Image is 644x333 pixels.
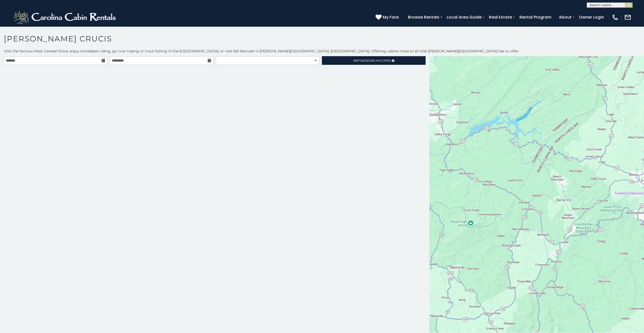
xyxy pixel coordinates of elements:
a: Rental Program [517,13,554,22]
span: My Favs [383,14,399,20]
a: RefineSearchFilters [322,56,425,65]
a: Owner Login [576,13,607,22]
span: Refine Filters [353,59,391,63]
a: My Favs [376,14,400,21]
img: phone-regular-white.png [612,14,619,21]
img: mail-regular-white.png [624,14,631,21]
a: Browse Rentals [405,13,442,22]
a: Local Area Guide [444,13,484,22]
a: About [556,13,574,22]
img: White-1-2.png [13,10,118,25]
a: Real Estate [486,13,515,22]
span: Search [365,59,379,63]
